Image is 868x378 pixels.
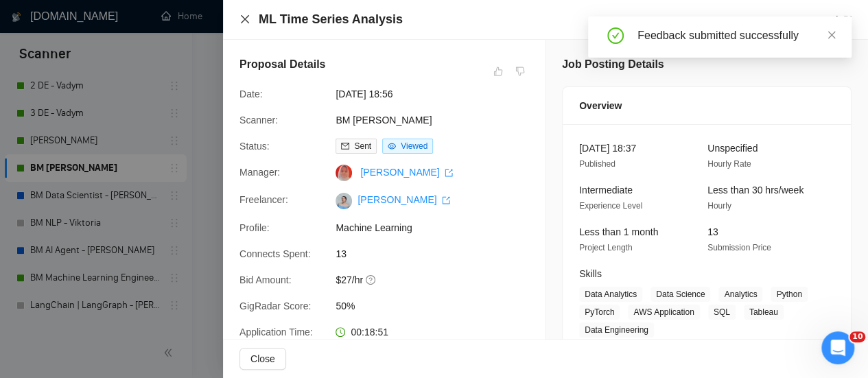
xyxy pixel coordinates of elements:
span: Python [771,287,807,302]
button: Close [239,14,250,25]
span: eye [388,142,396,150]
span: Unspecified [707,143,758,154]
span: Profile: [239,222,270,233]
span: Hourly [707,201,731,211]
span: Connects Spent: [239,248,311,259]
span: close [827,30,836,40]
span: AWS Application [628,305,699,320]
span: Hourly Rate [707,159,751,169]
span: Viewed [401,141,427,151]
a: Go to Upworkexport [782,14,852,25]
span: Close [250,351,275,366]
span: close [239,14,250,25]
span: clock-circle [336,327,345,337]
span: Tableau [744,305,784,320]
span: Freelancer: [239,194,288,205]
span: BM [PERSON_NAME] [336,113,541,128]
span: Less than 1 month [579,226,658,237]
span: Sent [354,141,371,151]
span: Overview [579,98,622,113]
span: Intermediate [579,185,633,196]
iframe: Intercom live chat [821,331,854,364]
span: $27/hr [336,272,541,287]
span: export [442,196,450,204]
span: mail [341,142,349,150]
span: Submission Price [707,243,771,252]
span: 13 [336,246,541,261]
span: Manager: [239,167,280,178]
span: [DATE] 18:56 [336,86,541,102]
h5: Job Posting Details [562,56,664,73]
div: Feedback submitted successfully [637,27,835,44]
span: Data Analytics [579,287,642,302]
span: GigRadar Score: [239,300,311,311]
span: Status: [239,141,270,152]
span: 13 [707,226,718,237]
span: 00:18:51 [351,327,388,338]
span: question-circle [366,274,377,285]
button: Close [239,348,286,370]
span: [DATE] 18:37 [579,143,636,154]
span: Bid Amount: [239,274,292,285]
span: Less than 30 hrs/week [707,185,804,196]
a: [PERSON_NAME] export [357,194,450,205]
img: c1N4VW79bsw6s-SRZTLW7bO4cUT1eOT9kQ5czPmk8kxqTOw7Iu7jyeyTLFhindeTYa [336,193,352,209]
h5: Proposal Details [239,56,325,73]
span: SQL [708,305,736,320]
span: Skills [579,268,602,279]
span: export [445,169,453,177]
span: Date: [239,88,262,99]
span: 50% [336,298,541,314]
span: 10 [849,331,865,342]
span: Data Engineering [579,322,654,338]
a: [PERSON_NAME] export [360,167,453,178]
span: Project Length [579,243,632,252]
span: Analytics [718,287,762,302]
h4: ML Time Series Analysis [259,11,403,28]
span: Application Time: [239,327,313,338]
span: Published [579,159,615,169]
span: PyTorch [579,305,620,320]
span: Experience Level [579,201,642,211]
span: Data Science [650,287,710,302]
span: check-circle [607,27,624,44]
span: Scanner: [239,115,278,126]
span: Machine Learning [336,220,541,235]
